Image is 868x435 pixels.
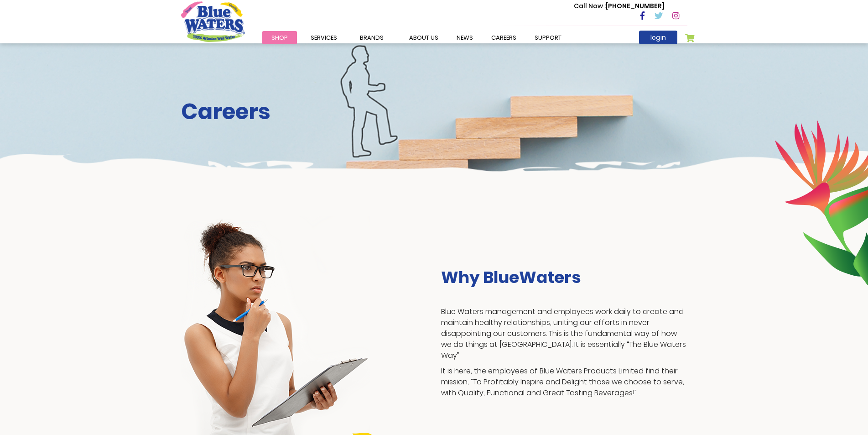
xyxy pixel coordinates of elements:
a: store logo [181,1,245,42]
h2: Careers [181,99,687,125]
p: It is here, the employees of Blue Waters Products Limited find their mission, “To Profitably Insp... [441,366,687,398]
span: Brands [360,33,384,42]
a: careers [482,31,525,44]
span: Shop [271,33,288,42]
a: News [447,31,482,44]
a: about us [400,31,447,44]
p: [PHONE_NUMBER] [574,1,665,11]
a: support [525,31,571,44]
span: Call Now : [574,1,606,10]
span: Services [311,33,337,42]
h3: Why BlueWaters [441,267,687,287]
img: career-intro-leaves.png [774,120,868,285]
a: login [639,31,677,44]
p: Blue Waters management and employees work daily to create and maintain healthy relationships, uni... [441,306,687,361]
